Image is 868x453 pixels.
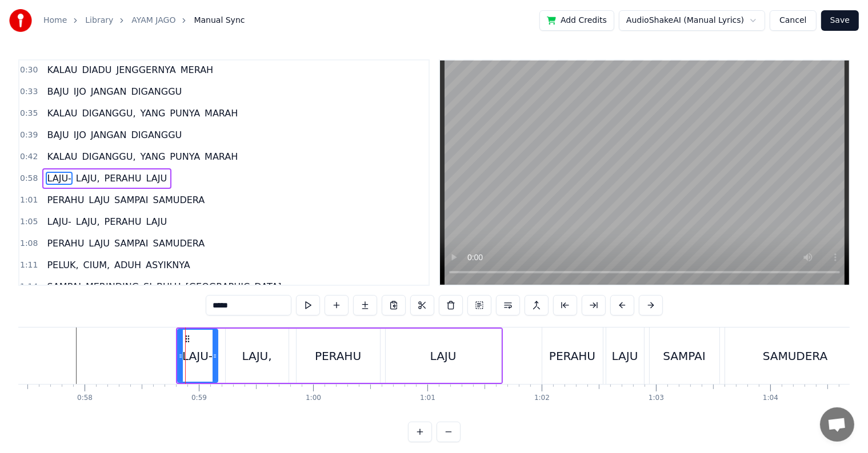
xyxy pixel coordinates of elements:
[20,64,38,76] span: 0:30
[20,238,38,249] span: 1:08
[20,108,38,119] span: 0:35
[20,151,38,163] span: 0:42
[306,394,321,403] div: 1:00
[46,280,82,293] span: SAMPAI
[169,107,201,120] span: PUNYA
[46,215,72,228] span: LAJU-
[420,394,435,403] div: 1:01
[315,347,361,365] div: PERAHU
[131,15,175,26] a: AYAM JAGO
[90,128,128,141] span: JANGAN
[770,10,816,31] button: Cancel
[184,280,282,293] span: [GEOGRAPHIC_DATA]
[145,172,169,185] span: LAJU
[87,193,111,207] span: LAJU
[539,10,614,31] button: Add Credits
[649,394,664,403] div: 1:03
[534,394,550,403] div: 1:02
[75,215,101,228] span: LAJU,
[155,280,182,293] span: BULU
[81,63,113,76] span: DIADU
[130,128,183,141] span: DIGANGGU
[549,347,595,365] div: PERAHU
[81,150,137,163] span: DIGANGGU,
[20,281,38,293] span: 1:14
[77,394,93,403] div: 0:58
[43,15,67,26] a: Home
[103,172,143,185] span: PERAHU
[20,260,38,271] span: 1:11
[113,193,150,207] span: SAMPAI
[663,347,705,365] div: SAMPAI
[130,85,183,98] span: DIGANGGU
[612,347,638,365] div: LAJU
[115,63,177,76] span: JENGGERNYA
[46,150,78,163] span: KALAU
[46,128,70,141] span: BAJU
[203,107,239,120] span: MARAH
[113,237,150,250] span: SAMPAI
[46,63,78,76] span: KALAU
[90,85,128,98] span: JANGAN
[430,347,457,365] div: LAJU
[82,258,111,272] span: CIUM,
[152,193,206,207] span: SAMUDERA
[20,195,38,206] span: 1:01
[145,215,169,228] span: LAJU
[85,15,113,26] a: Library
[73,85,87,98] span: IJO
[46,193,85,207] span: PERAHU
[20,86,38,98] span: 0:33
[20,216,38,228] span: 1:05
[191,394,207,403] div: 0:59
[46,172,72,185] span: LAJU-
[85,280,140,293] span: MERINDING
[73,128,87,141] span: IJO
[242,347,271,365] div: LAJU,
[20,130,38,141] span: 0:39
[820,407,854,442] div: Obrolan terbuka
[113,258,142,272] span: ADUH
[821,10,859,31] button: Save
[9,9,32,32] img: youka
[203,150,239,163] span: MARAH
[139,107,167,120] span: YANG
[75,172,101,185] span: LAJU,
[145,258,191,272] span: ASYIKNYA
[43,15,245,26] nav: breadcrumb
[20,173,38,184] span: 0:58
[142,280,153,293] span: SI
[194,15,245,26] span: Manual Sync
[179,63,214,76] span: MERAH
[81,107,137,120] span: DIGANGGU,
[46,258,79,272] span: PELUK,
[763,394,778,403] div: 1:04
[182,347,213,365] div: LAJU-
[46,107,78,120] span: KALAU
[87,237,111,250] span: LAJU
[46,85,70,98] span: BAJU
[139,150,167,163] span: YANG
[169,150,201,163] span: PUNYA
[763,347,827,365] div: SAMUDERA
[46,237,85,250] span: PERAHU
[103,215,143,228] span: PERAHU
[152,237,206,250] span: SAMUDERA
